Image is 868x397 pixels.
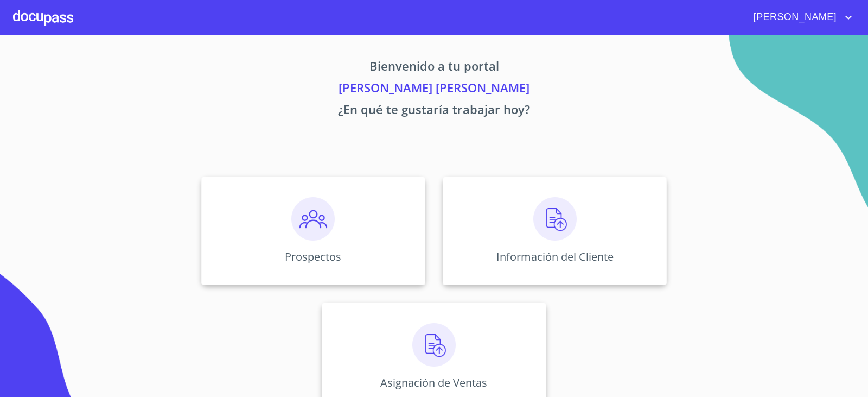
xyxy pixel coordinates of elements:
[745,9,855,26] button: account of current user
[412,323,456,367] img: carga.png
[496,249,614,264] p: Información del Cliente
[380,375,487,390] p: Asignación de Ventas
[533,197,577,241] img: carga.png
[100,79,768,100] p: [PERSON_NAME] [PERSON_NAME]
[291,197,335,241] img: prospectos.png
[100,57,768,79] p: Bienvenido a tu portal
[100,100,768,122] p: ¿En qué te gustaría trabajar hoy?
[285,249,341,264] p: Prospectos
[745,9,842,26] span: [PERSON_NAME]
